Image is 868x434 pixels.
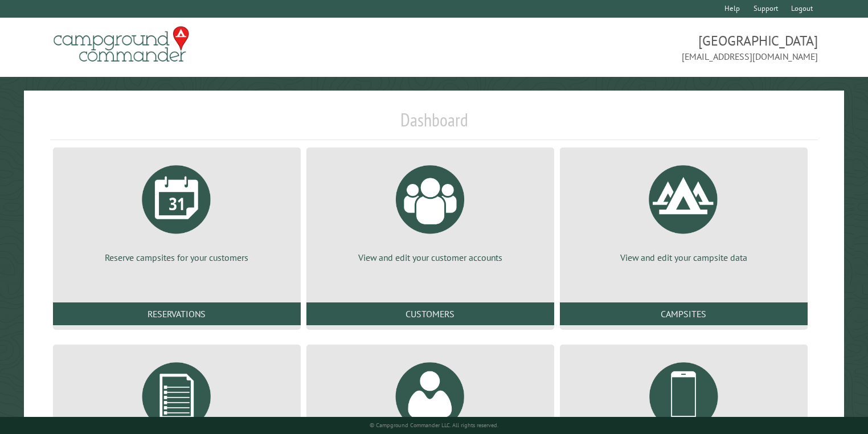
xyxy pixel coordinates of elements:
a: Campsites [560,302,808,325]
span: [GEOGRAPHIC_DATA] [EMAIL_ADDRESS][DOMAIN_NAME] [434,31,818,63]
a: View and edit your customer accounts [320,157,541,264]
a: View and edit your campsite data [574,157,794,264]
p: View and edit your campsite data [574,251,794,264]
a: Reservations [53,302,301,325]
p: View and edit your customer accounts [320,251,541,264]
a: Customers [306,302,554,325]
small: © Campground Commander LLC. All rights reserved. [370,421,498,429]
h1: Dashboard [50,109,818,140]
p: Reserve campsites for your customers [67,251,287,264]
img: Campground Commander [50,22,193,67]
a: Reserve campsites for your customers [67,157,287,264]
